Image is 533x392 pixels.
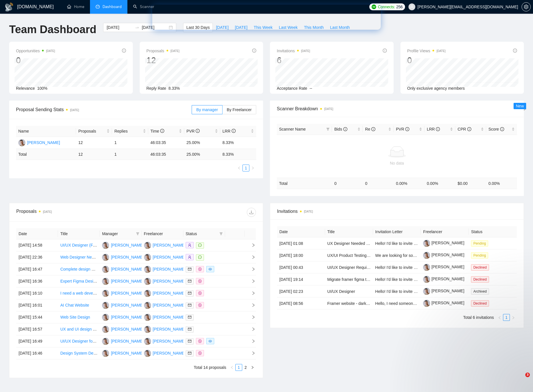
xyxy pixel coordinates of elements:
span: 8.33% [169,86,180,91]
td: 12 [76,137,112,149]
span: left [230,366,234,369]
td: Migrate framer figma template into webflow. [325,273,373,285]
time: [DATE] [171,49,179,53]
span: download [247,210,256,215]
a: UI/UX Designer for SaaS Tool – Refine Concept & Design for Core Screen [60,339,192,343]
span: info-circle [500,127,504,131]
span: right [247,315,255,319]
div: Proposals [16,208,136,217]
td: [DATE] 01:08 [277,237,325,249]
span: By manager [196,107,218,112]
button: left [236,165,243,171]
button: setting [522,2,531,11]
td: 46:03:35 [148,149,184,160]
span: Pending [471,240,488,247]
span: info-circle [232,129,236,133]
td: [DATE] 18:00 [277,249,325,261]
a: searchScanner [133,4,154,9]
button: right [249,364,256,371]
span: right [247,255,255,259]
span: mail [188,327,191,331]
a: homeHome [67,4,84,9]
td: [DATE] 15:44 [16,311,58,323]
span: right [247,291,255,295]
span: info-circle [436,127,440,131]
span: LRR [427,127,440,131]
td: [DATE] 16:10 [16,287,58,299]
span: user [410,5,414,9]
span: right [512,316,515,319]
a: I need a web developer on an ongoing basis for my ecom store [60,291,172,295]
a: SR[PERSON_NAME] [102,327,144,331]
div: 0 [407,55,446,66]
img: c16x6JuYKPkgThQVt5v1zDEMcHxCseNV5wwLRzcObArQvnwTBDLGpgqhwZUqjdS8sn [423,240,430,247]
time: [DATE] [43,210,52,213]
span: Status [186,231,217,237]
span: info-circle [383,49,387,53]
li: Previous Page [496,314,503,321]
a: SR[PERSON_NAME] [102,255,144,259]
td: UX Designer Needed for Case Management System Mockup [325,237,373,249]
a: SR[PERSON_NAME] [102,339,144,343]
td: $ 0.00 [455,178,486,189]
span: dollar [198,291,202,295]
span: dollar [198,303,202,307]
span: PVR [187,129,200,133]
span: info-circle [467,127,471,131]
a: SR[PERSON_NAME] [102,267,144,271]
img: SR [102,290,109,297]
img: c16x6JuYKPkgThQVt5v1zDEMcHxCseNV5wwLRzcObArQvnwTBDLGpgqhwZUqjdS8sn [423,288,430,295]
span: right [247,303,255,307]
td: Expert Figma Designer Needed for Modern Front-End Web Page Design [58,275,100,287]
a: SR[PERSON_NAME] [144,315,186,319]
div: [PERSON_NAME] [153,338,186,344]
span: Only exclusive agency members [407,86,465,91]
td: Total [16,149,76,160]
span: Connects: [378,4,395,10]
th: Replies [112,126,148,137]
a: [PERSON_NAME] [423,253,464,257]
div: [PERSON_NAME] [111,302,144,308]
span: filter [135,229,141,238]
span: swap-right [135,25,139,30]
li: Total 6 invitations [463,314,494,321]
img: SR [144,266,151,273]
img: SR [144,254,151,261]
span: Archived [471,288,489,295]
img: c16x6JuYKPkgThQVt5v1zDEMcHxCseNV5wwLRzcObArQvnwTBDLGpgqhwZUqjdS8sn [423,276,430,283]
li: Next Page [249,165,256,171]
div: 6 [277,55,310,66]
div: [PERSON_NAME] [153,266,186,272]
span: message [198,243,202,247]
span: Proposals [147,47,180,54]
span: Dashboard [103,4,122,9]
img: SR [102,338,109,345]
a: SR[PERSON_NAME] [102,315,144,319]
iframe: Intercom live chat banner [152,5,381,30]
div: [PERSON_NAME] [111,350,144,356]
td: [DATE] 22:36 [16,251,58,263]
a: SR[PERSON_NAME] [102,243,144,247]
a: SR[PERSON_NAME] [144,327,186,331]
span: Proposal Sending Stats [16,106,192,113]
span: info-circle [122,49,126,53]
span: Proposals [78,128,105,134]
img: SR [144,314,151,321]
a: [PERSON_NAME] [423,241,464,245]
a: Web Site Design [60,315,90,319]
button: right [510,314,517,321]
li: 1 [235,364,242,371]
span: info-circle [343,127,347,131]
span: right [251,166,255,170]
td: [DATE] 19:14 [277,273,325,285]
li: 2 [242,364,249,371]
span: filter [325,125,331,133]
li: 1 [243,165,249,171]
a: 1 [243,165,249,171]
span: user-add [188,243,191,247]
div: [PERSON_NAME] [153,314,186,320]
span: message [198,255,202,259]
span: Acceptance Rate [277,86,307,91]
a: SR[PERSON_NAME] [102,291,144,295]
span: Score [488,127,504,131]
